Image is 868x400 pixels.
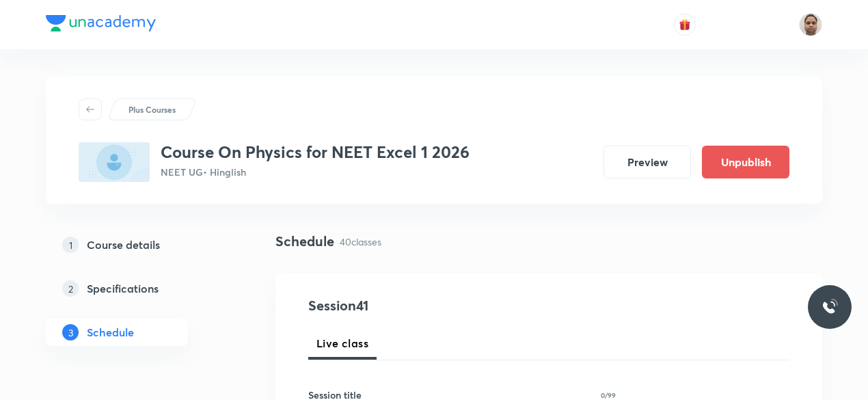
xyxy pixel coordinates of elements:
p: 3 [62,324,79,341]
h4: Session 41 [308,295,558,316]
p: Plus Courses [128,103,176,116]
a: Company Logo [46,15,156,35]
h3: Course On Physics for NEET Excel 1 2026 [161,142,470,162]
button: avatar [674,14,696,36]
p: 40 classes [340,235,381,249]
a: 2Specifications [46,275,232,302]
p: 1 [62,237,79,253]
img: Company Logo [46,15,156,31]
img: avatar [679,18,691,31]
p: 2 [62,280,79,297]
span: Live class [316,335,368,351]
h5: Schedule [87,324,134,341]
img: Shekhar Banerjee [799,13,822,36]
img: ttu [822,299,838,315]
img: B41BA287-7A91-436B-89C5-07D6602295DD_plus.png [79,142,150,182]
h5: Course details [87,237,160,253]
h5: Specifications [87,280,159,297]
button: Unpublish [702,146,789,178]
a: 1Course details [46,231,232,258]
button: Preview [603,146,691,178]
p: 0/99 [601,392,616,399]
h4: Schedule [275,231,334,252]
p: NEET UG • Hinglish [161,165,470,179]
